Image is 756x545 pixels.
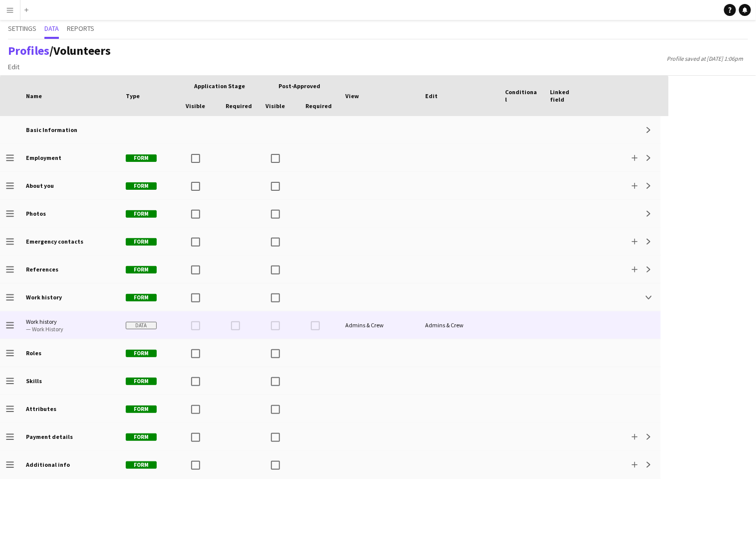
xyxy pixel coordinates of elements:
[126,182,157,190] span: Form
[8,43,49,58] a: Profiles
[4,60,23,73] a: Edit
[126,238,157,246] span: Form
[53,43,111,58] span: Volunteers
[226,102,252,110] span: Required
[8,25,36,32] span: Settings
[126,322,157,329] span: Data
[662,55,748,62] span: Profile saved at [DATE] 1:06pm
[8,43,111,58] h1: /
[126,461,157,469] span: Form
[126,406,157,413] span: Form
[26,325,114,333] span: — Work History
[126,92,140,100] span: Type
[126,378,157,385] span: Form
[8,62,19,71] span: Edit
[265,102,285,110] span: Visible
[26,210,46,217] b: Photos
[67,25,94,32] span: Reports
[26,461,70,468] b: Additional info
[26,433,73,440] b: Payment details
[550,88,583,103] span: Linked field
[26,126,77,134] b: Basic Information
[26,154,61,161] b: Employment
[305,102,332,110] span: Required
[194,82,245,90] span: Application stage
[126,210,157,218] span: Form
[26,377,42,385] b: Skills
[126,266,157,273] span: Form
[278,82,320,90] span: Post-Approved
[186,102,205,110] span: Visible
[26,238,83,245] b: Emergency contacts
[339,311,419,339] div: Admins & Crew
[345,92,359,100] span: View
[26,349,41,357] b: Roles
[44,25,59,32] span: Data
[26,266,58,273] b: References
[126,154,157,162] span: Form
[419,311,499,339] div: Admins & Crew
[26,293,62,301] b: Work history
[26,405,56,412] b: Attributes
[26,318,114,325] span: Work history
[425,92,438,100] span: Edit
[126,433,157,441] span: Form
[126,350,157,357] span: Form
[26,92,42,100] span: Name
[26,182,54,189] b: About you
[126,294,157,301] span: Form
[505,88,538,103] span: Conditional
